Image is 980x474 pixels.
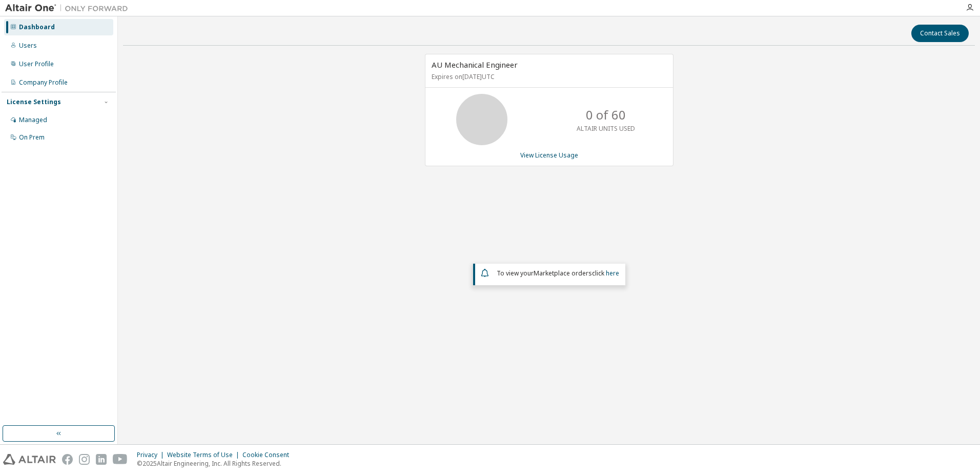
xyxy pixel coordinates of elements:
[242,451,295,459] div: Cookie Consent
[520,151,578,160] a: View License Usage
[137,459,295,468] p: © 2025 Altair Engineering, Inc. All Rights Reserved.
[19,133,45,142] div: On Prem
[62,454,73,465] img: facebook.svg
[577,124,635,133] p: ALTAIR UNITS USED
[19,116,47,124] div: Managed
[432,60,518,70] span: AU Mechanical Engineer
[167,451,242,459] div: Website Terms of Use
[7,98,61,106] div: License Settings
[432,72,664,81] p: Expires on [DATE] UTC
[19,60,54,68] div: User Profile
[534,269,592,278] em: Marketplace orders
[19,78,68,87] div: Company Profile
[96,454,107,465] img: linkedin.svg
[911,25,969,42] button: Contact Sales
[19,23,55,31] div: Dashboard
[606,269,619,278] a: here
[19,42,37,50] div: Users
[497,269,619,278] span: To view your click
[586,106,626,124] p: 0 of 60
[113,454,128,465] img: youtube.svg
[137,451,167,459] div: Privacy
[79,454,90,465] img: instagram.svg
[3,454,56,465] img: altair_logo.svg
[5,3,133,13] img: Altair One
